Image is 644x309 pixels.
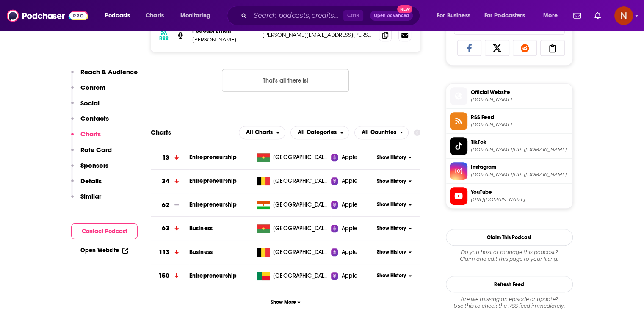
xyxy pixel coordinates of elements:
p: Contacts [80,114,109,122]
a: Apple [331,272,374,280]
a: Apple [331,224,374,233]
span: Apple [341,201,357,209]
button: Contact Podcast [71,223,138,239]
button: Nothing here. [222,69,349,92]
button: Sponsors [71,161,108,177]
span: Burkina Faso [273,224,328,233]
span: For Podcasters [484,10,525,22]
p: Content [80,83,105,91]
a: [GEOGRAPHIC_DATA] [254,153,331,162]
span: All Categories [298,130,337,135]
button: open menu [537,9,568,22]
span: Show More [271,299,301,305]
span: Official Website [471,88,569,96]
a: Official Website[DOMAIN_NAME] [450,87,569,105]
a: Entrepreneurship [189,154,237,161]
button: open menu [239,126,285,139]
h2: Countries [354,126,409,139]
input: Search podcasts, credits, & more... [250,9,343,22]
a: Entrepreneurship [189,177,237,185]
a: [GEOGRAPHIC_DATA] [254,224,331,233]
span: Apple [341,153,357,162]
span: https://www.youtube.com/@Coucou.ma.biche.podcast [471,196,569,203]
span: Apple [341,248,357,257]
span: More [543,10,558,22]
h2: Charts [151,128,171,136]
a: Entrepreneurship [189,272,237,279]
a: [GEOGRAPHIC_DATA] [254,272,331,280]
button: open menu [290,126,349,139]
div: Claim and edit this page to your liking. [446,249,573,262]
button: open menu [354,126,409,139]
a: 150 [151,264,189,287]
a: Apple [331,201,374,209]
p: Similar [80,192,101,200]
h3: RSS [159,35,169,42]
h2: Platforms [239,126,285,139]
p: [PERSON_NAME][EMAIL_ADDRESS][PERSON_NAME][DOMAIN_NAME] [263,31,373,39]
button: Show History [374,248,415,256]
a: RSS Feed[DOMAIN_NAME] [450,112,569,130]
div: Search podcasts, credits, & more... [235,6,428,25]
a: [GEOGRAPHIC_DATA] [254,177,331,185]
span: All Charts [246,130,273,135]
a: Apple [331,248,374,257]
button: open menu [431,9,481,22]
span: Show History [377,178,406,185]
p: Reach & Audience [80,68,138,76]
span: Logged in as AdelNBM [614,6,633,25]
a: Business [189,225,213,232]
a: 13 [151,146,189,169]
a: Apple [331,153,374,162]
span: Monitoring [180,10,210,22]
button: Contacts [71,114,109,130]
a: [GEOGRAPHIC_DATA] [254,201,331,209]
a: Show notifications dropdown [591,8,604,23]
span: Show History [377,272,406,279]
a: 63 [151,217,189,240]
a: Charts [140,9,169,22]
h3: 62 [162,200,169,210]
span: Open Advanced [374,14,409,18]
button: Charts [71,130,101,146]
a: Share on Facebook [457,40,482,56]
p: Rate Card [80,146,112,154]
a: Business [189,248,213,256]
p: Details [80,177,102,185]
span: Do you host or manage this podcast? [446,249,573,256]
a: TikTok[DOMAIN_NAME][URL][DOMAIN_NAME] [450,137,569,155]
button: Show profile menu [614,6,633,25]
button: Show History [374,201,415,208]
button: open menu [479,9,537,22]
span: Entrepreneurship [189,201,237,208]
button: Similar [71,192,101,208]
h3: 34 [162,177,169,186]
span: TikTok [471,138,569,146]
span: Belgium [273,177,328,185]
a: Instagram[DOMAIN_NAME][URL][DOMAIN_NAME] [450,162,569,180]
button: Show History [374,225,415,232]
span: Niger [273,201,328,209]
p: Sponsors [80,161,108,169]
a: Open Website [80,247,128,254]
button: Show History [374,154,415,161]
button: Social [71,99,100,115]
button: Details [71,177,102,193]
span: YouTube [471,188,569,196]
a: Show notifications dropdown [570,8,584,23]
a: Apple [331,177,374,185]
h2: Categories [290,126,349,139]
span: Ctrl K [343,10,363,21]
span: Show History [377,154,406,161]
button: Claim This Podcast [446,229,573,246]
img: Podchaser - Follow, Share and Rate Podcasts [7,8,88,24]
p: Charts [80,130,101,138]
p: [PERSON_NAME] [192,36,256,43]
p: Social [80,99,100,107]
a: 34 [151,170,189,193]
